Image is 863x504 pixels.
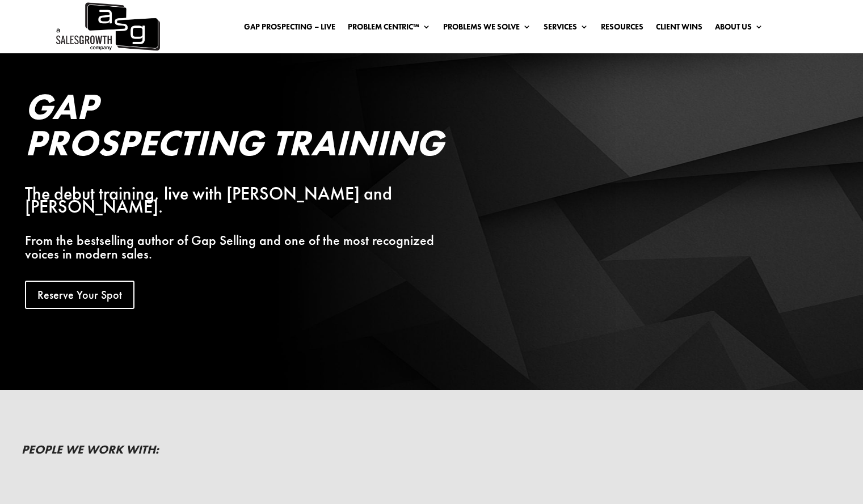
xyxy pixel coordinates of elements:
[25,281,134,309] a: Reserve Your Spot
[25,187,445,214] div: The debut training, live with [PERSON_NAME] and [PERSON_NAME].
[544,23,588,35] a: Services
[244,23,335,35] a: Gap Prospecting – LIVE
[601,23,643,35] a: Resources
[656,23,702,35] a: Client Wins
[715,23,763,35] a: About Us
[443,23,531,35] a: Problems We Solve
[348,23,431,35] a: Problem Centric™
[25,88,445,167] h2: Gap Prospecting Training
[25,234,445,261] p: From the bestselling author of Gap Selling and one of the most recognized voices in modern sales.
